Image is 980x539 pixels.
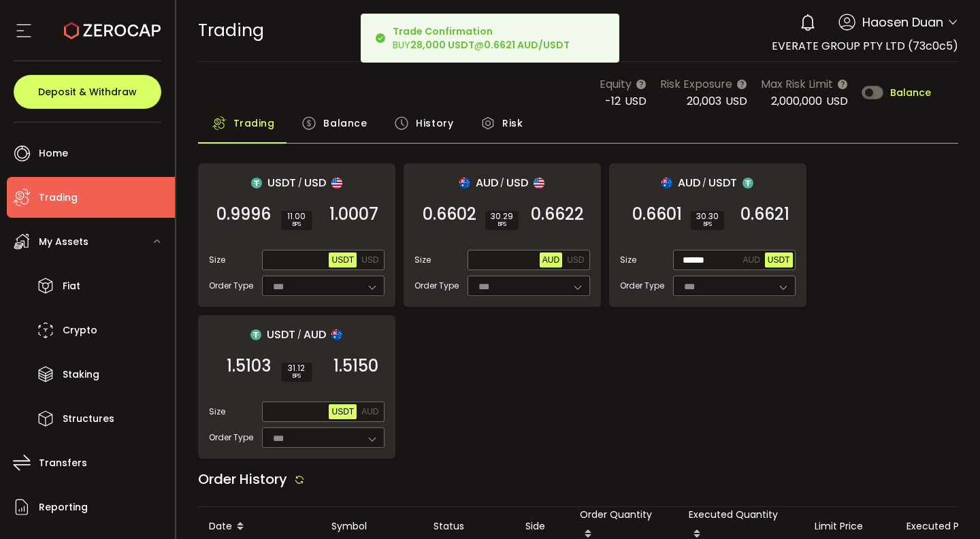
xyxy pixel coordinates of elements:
span: Size [209,254,225,266]
span: Fiat [63,276,80,296]
span: 0.6622 [531,208,584,221]
iframe: Chat Widget [818,392,980,539]
img: aud_portfolio.svg [459,178,470,189]
b: 28,000 USDT [410,38,474,52]
span: Order Type [620,280,664,292]
span: Reporting [39,497,88,517]
span: 20,003 [687,93,721,109]
span: Home [39,144,68,163]
span: USDT [331,407,354,416]
span: History [416,110,453,137]
span: 1.0007 [329,208,378,221]
span: Balance [890,88,931,97]
span: AUD [476,174,498,191]
img: usd_portfolio.svg [331,178,342,189]
span: Size [620,254,636,266]
span: 30.30 [696,212,719,220]
span: Balance [323,110,367,137]
span: Deposit & Withdraw [38,87,137,97]
i: BPS [287,220,307,229]
span: My Assets [39,232,88,252]
button: Deposit & Withdraw [14,75,161,109]
button: USD [359,252,381,267]
span: Risk [502,110,523,137]
button: USDT [765,252,793,267]
b: 0.6621 AUD/USDT [484,38,570,52]
span: Order Type [209,431,253,444]
span: AUD [742,255,759,265]
span: Order History [198,470,287,489]
span: USDT [708,174,737,191]
span: 31.12 [287,364,307,372]
span: USD [304,174,326,191]
span: 30.29 [491,212,513,220]
span: USDT [267,174,296,191]
span: Trading [198,18,264,42]
span: USD [506,174,528,191]
span: USDT [331,255,354,265]
span: Structures [63,409,114,429]
span: Max Risk Limit [761,76,833,93]
span: Staking [63,365,99,385]
img: aud_portfolio.svg [661,178,672,189]
span: 2,000,000 [771,93,822,109]
div: BUY @ [393,24,570,52]
img: aud_portfolio.svg [331,329,342,340]
span: AUD [361,407,378,416]
button: AUD [359,404,381,419]
button: USDT [329,252,357,267]
span: AUD [678,174,700,191]
span: Size [414,254,431,266]
span: USD [826,93,848,109]
span: Risk Exposure [660,76,732,93]
span: Equity [600,76,632,93]
span: USD [625,93,647,109]
div: Status [423,519,514,534]
span: 0.9996 [216,208,271,221]
div: Date [198,515,321,538]
span: EVERATE GROUP PTY LTD (73c0c5) [772,38,958,54]
span: Trading [39,188,78,208]
i: BPS [696,220,719,229]
span: 0.6621 [740,208,789,221]
span: USD [725,93,747,109]
img: usdt_portfolio.svg [250,329,261,340]
div: Limit Price [804,519,896,534]
button: USD [564,252,587,267]
span: Size [209,406,225,418]
em: / [702,177,706,189]
span: Crypto [63,321,97,340]
b: Trade Confirmation [393,24,493,38]
span: AUD [542,255,559,265]
em: / [298,177,302,189]
span: Order Type [209,280,253,292]
span: USDT [267,326,295,343]
span: 0.6602 [423,208,476,221]
img: usdt_portfolio.svg [251,178,262,189]
span: 1.5150 [333,359,378,373]
span: Haosen Duan [862,13,943,31]
img: usd_portfolio.svg [534,178,544,189]
em: / [297,329,301,341]
i: BPS [491,220,513,229]
span: 11.00 [287,212,307,220]
span: USD [567,255,584,265]
button: AUD [740,252,762,267]
span: Trading [233,110,275,137]
i: BPS [287,372,307,380]
span: USD [361,255,378,265]
em: / [500,177,504,189]
span: USDT [768,255,790,265]
span: AUD [304,326,326,343]
span: 0.6601 [632,208,682,221]
div: Side [514,519,569,534]
span: Transfers [39,453,87,473]
div: Symbol [321,519,423,534]
button: USDT [329,404,357,419]
img: usdt_portfolio.svg [742,178,753,189]
span: -12 [605,93,621,109]
button: AUD [540,252,562,267]
span: Order Type [414,280,459,292]
span: 1.5103 [227,359,271,373]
